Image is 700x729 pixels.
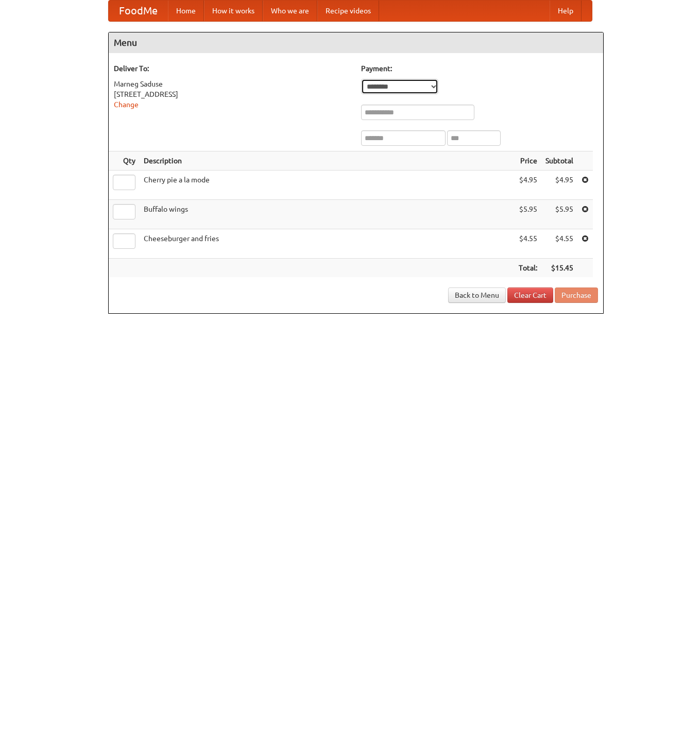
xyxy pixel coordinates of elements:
td: Buffalo wings [140,200,515,229]
th: Price [515,151,541,171]
th: Qty [109,151,140,171]
td: $4.55 [541,229,577,259]
td: $4.55 [515,229,541,259]
td: Cherry pie a la mode [140,171,515,200]
div: [STREET_ADDRESS] [114,89,351,99]
td: $5.95 [541,200,577,229]
a: How it works [204,1,263,21]
a: FoodMe [109,1,168,21]
div: Marneg Saduse [114,79,351,89]
a: Clear Cart [507,287,553,303]
td: Cheeseburger and fries [140,229,515,259]
a: Help [550,1,582,21]
h5: Payment: [361,63,598,74]
button: Purchase [555,287,598,303]
th: Total: [515,259,541,278]
td: $4.95 [541,171,577,200]
td: $4.95 [515,171,541,200]
th: Subtotal [541,151,577,171]
td: $5.95 [515,200,541,229]
h5: Deliver To: [114,63,351,74]
th: Description [140,151,515,171]
th: $15.45 [541,259,577,278]
h4: Menu [109,32,603,53]
a: Who we are [263,1,317,21]
a: Home [168,1,204,21]
a: Change [114,100,139,109]
a: Recipe videos [317,1,379,21]
a: Back to Menu [448,287,506,303]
